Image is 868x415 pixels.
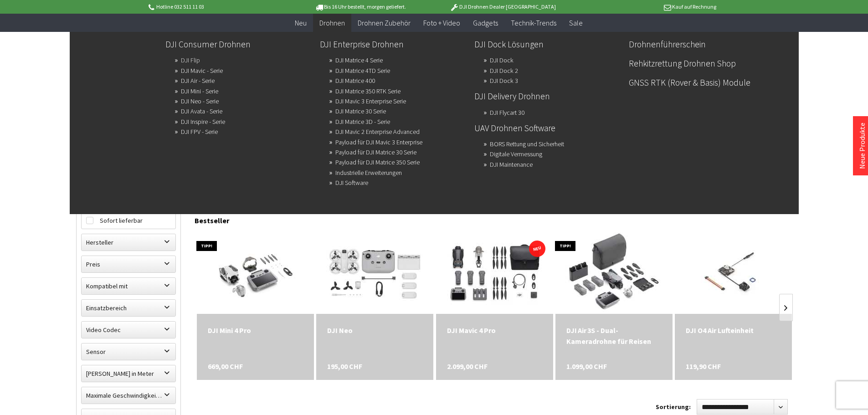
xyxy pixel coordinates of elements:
[288,14,313,32] a: Neu
[181,54,200,67] a: DJI Flip
[490,64,518,77] a: DJI Dock 2
[181,85,218,97] a: DJI Mini - Serie
[566,361,607,372] span: 1.099,00 CHF
[335,146,416,159] a: Payload für DJI Matrice 30 Serie
[423,18,460,27] span: Foto + Video
[565,232,663,314] img: DJI Air 3S - Dual-Kameradrohne für Reisen
[335,64,390,77] a: DJI Matrice 4TD Serie
[629,56,776,71] a: Rehkitzrettung Drohnen Shop
[289,1,431,12] p: Bis 16 Uhr bestellt, morgen geliefert.
[335,74,375,87] a: DJI Matrice 400
[195,207,792,230] div: Bestseller
[335,105,386,118] a: DJI Matrice 30 Serie
[490,138,564,150] a: BORS Rettung und Sicherheit
[358,18,411,27] span: Drohnen Zubehör
[82,387,175,404] label: Maximale Geschwindigkeit in km/h
[490,54,514,67] a: DJI Dock
[474,120,621,136] a: UAV Drohnen Software
[320,36,467,52] a: DJI Enterprise Drohnen
[440,232,549,314] img: DJI Mavic 4 Pro
[566,325,662,347] a: DJI Air 3S - Dual-Kameradrohne für Reisen 1.099,00 CHF
[511,18,556,27] span: Technik-Trends
[335,54,383,67] a: DJI Matrice 4 Serie
[656,400,691,414] label: Sortierung:
[566,325,662,347] div: DJI Air 3S - Dual-Kameradrohne für Reisen
[335,85,401,97] a: DJI Matrice 350 RTK Serie
[181,74,215,87] a: DJI Air - Serie
[82,212,175,229] label: Sofort lieferbar
[82,365,175,382] label: Maximale Flughöhe in Meter
[629,75,776,90] a: GNSS RTK (Rover & Basis) Module
[295,18,307,27] span: Neu
[447,325,542,336] div: DJI Mavic 4 Pro
[82,322,175,338] label: Video Codec
[335,166,402,179] a: Industrielle Erweiterungen
[82,278,175,294] label: Kompatibel mit
[490,74,518,87] a: DJI Dock 3
[313,14,351,32] a: Drohnen
[319,18,345,27] span: Drohnen
[326,232,423,314] img: DJI Neo
[474,88,621,104] a: DJI Delivery Drohnen
[181,105,222,118] a: DJI Avata - Serie
[467,14,504,32] a: Gadgets
[335,136,422,149] a: Payload für DJI Mavic 3 Enterprise
[474,36,621,52] a: DJI Dock Lösungen
[431,1,574,12] p: DJI Drohnen Dealer [GEOGRAPHIC_DATA]
[204,232,307,314] img: DJI Mini 4 Pro
[490,106,524,119] a: DJI Flycart 30
[208,361,243,372] span: 669,00 CHF
[447,325,542,336] a: DJI Mavic 4 Pro 2.099,00 CHF
[686,325,781,336] div: DJI O4 Air Lufteinheit
[504,14,563,32] a: Technik-Trends
[629,36,776,52] a: Drohnenführerschein
[858,123,867,169] a: Neue Produkte
[181,115,225,128] a: DJI Inspire - Serie
[82,256,175,272] label: Preis
[335,115,390,128] a: DJI Matrice 3D - Serie
[208,325,303,336] a: DJI Mini 4 Pro 669,00 CHF
[679,232,788,314] img: DJI O4 Air Lufteinheit
[335,125,420,138] a: DJI Mavic 2 Enterprise Advanced
[490,158,533,171] a: DJI Maintenance
[181,125,218,138] a: DJI FPV - Serie
[490,148,542,160] a: Digitale Vermessung
[351,14,417,32] a: Drohnen Zubehör
[417,14,467,32] a: Foto + Video
[574,1,716,12] p: Kauf auf Rechnung
[335,95,406,108] a: DJI Mavic 3 Enterprise Serie
[327,325,422,336] a: DJI Neo 195,00 CHF
[181,64,223,77] a: DJI Mavic - Serie
[686,325,781,336] a: DJI O4 Air Lufteinheit 119,90 CHF
[181,95,219,108] a: DJI Neo - Serie
[335,156,420,169] a: Payload für DJI Matrice 350 Serie
[327,325,422,336] div: DJI Neo
[473,18,498,27] span: Gadgets
[82,234,175,251] label: Hersteller
[208,325,303,336] div: DJI Mini 4 Pro
[447,361,488,372] span: 2.099,00 CHF
[82,343,175,360] label: Sensor
[327,361,362,372] span: 195,00 CHF
[335,176,368,189] a: DJI Software
[82,300,175,316] label: Einsatzbereich
[165,36,313,52] a: DJI Consumer Drohnen
[563,14,589,32] a: Sale
[686,361,721,372] span: 119,90 CHF
[147,1,289,12] p: Hotline 032 511 11 03
[569,18,583,27] span: Sale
